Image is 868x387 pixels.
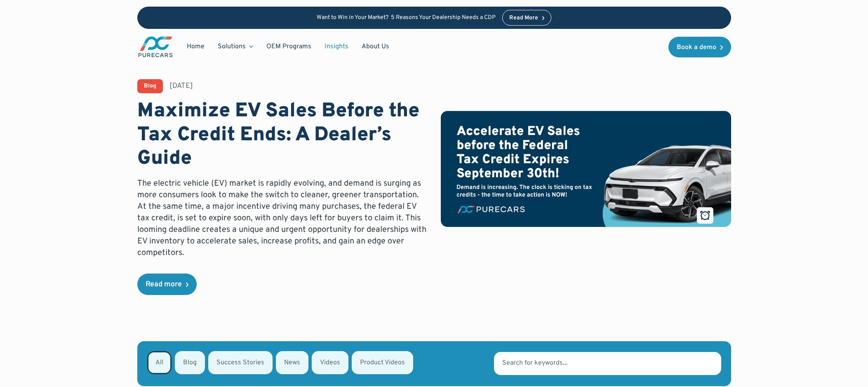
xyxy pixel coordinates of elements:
a: About Us [355,39,396,54]
p: The electric vehicle (EV) market is rapidly evolving, and demand is surging as more consumers loo... [137,178,428,259]
div: Solutions [218,42,246,51]
a: main [137,35,174,58]
a: OEM Programs [260,39,318,54]
p: Want to Win in Your Market? 5 Reasons Your Dealership Needs a CDP [317,14,496,21]
img: purecars logo [137,35,174,58]
a: Book a demo [668,37,731,57]
div: Blog [144,83,156,89]
input: Search for keywords... [494,352,721,375]
a: Read More [502,10,552,26]
a: Read more [137,274,197,295]
div: Read more [146,281,182,288]
h1: Maximize EV Sales Before the Tax Credit Ends: A Dealer’s Guide [137,100,428,171]
div: Book a demo [677,44,716,51]
div: Read More [509,15,538,21]
div: [DATE] [169,81,193,91]
a: Insights [318,39,355,54]
a: Home [180,39,211,54]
